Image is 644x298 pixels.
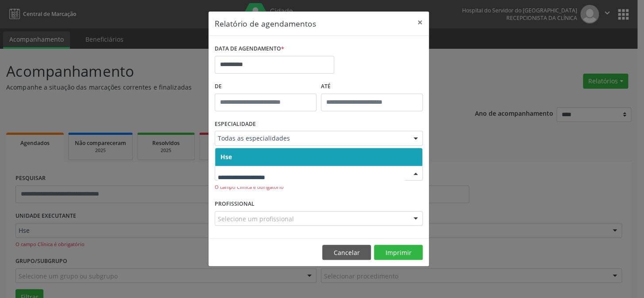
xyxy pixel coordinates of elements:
button: Close [411,12,429,33]
button: Cancelar [322,245,371,260]
div: O campo Clínica é obrigatório [215,184,423,191]
label: De [215,80,316,94]
label: DATA DE AGENDAMENTO [215,42,284,56]
label: ATÉ [321,80,423,94]
label: ESPECIALIDADE [215,118,256,131]
label: PROFISSIONAL [215,197,255,211]
span: Selecione um profissional [218,214,294,223]
span: Todas as especialidades [218,134,405,143]
button: Imprimir [374,245,423,260]
h5: Relatório de agendamentos [215,18,316,29]
span: Hse [220,153,232,161]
